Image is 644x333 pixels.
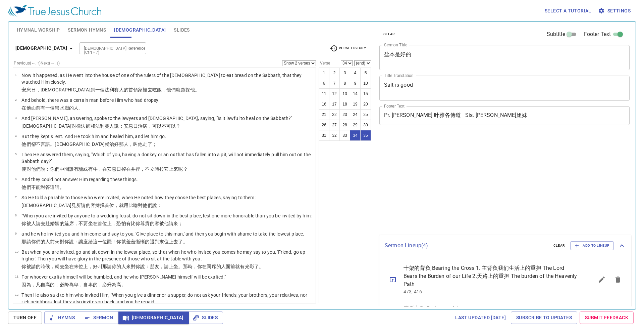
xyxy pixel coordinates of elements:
[319,88,329,99] button: 11
[41,166,188,172] wg846: 說
[121,282,126,287] wg5312: 。
[36,87,200,92] wg4521: ，[DEMOGRAPHIC_DATA]到
[150,166,188,172] wg3756: 立時
[21,86,314,93] p: 安息日
[350,130,361,141] button: 34
[31,221,183,226] wg5259: 人
[15,250,18,253] span: 10
[235,264,264,269] wg1799: 就有
[88,221,183,226] wg3361: 坐
[140,221,183,226] wg4675: 尊貴
[76,203,162,208] wg1907: 所請
[360,120,371,130] button: 30
[553,243,565,249] span: clear
[98,166,188,172] wg1016: ，在
[164,221,183,226] wg5259: 他
[148,123,181,129] wg2323: ，可以不可以
[21,194,255,201] p: So He told a parable to those who were invited, when He noted how they chose the best places, say...
[15,116,16,120] span: 3
[379,30,399,38] button: clear
[377,132,580,232] iframe: from-child
[570,241,614,250] button: Add to Lineup
[339,109,350,120] button: 23
[350,99,361,110] button: 19
[164,239,188,244] wg2078: 位
[21,292,314,305] p: Then He also said to him who invited Him, "When you give a dinner or a supper, do not ask your fr...
[319,130,329,141] button: 31
[15,213,16,217] span: 8
[131,166,188,172] wg1519: 井裡
[45,105,83,111] wg2258: 一個
[126,166,188,172] wg1706: 在
[329,68,340,78] button: 2
[88,166,188,172] wg2228: 有牛
[21,105,159,111] p: 在他
[319,99,329,110] button: 16
[55,105,83,111] wg5100: 患水臌
[91,123,181,129] wg3544: 和
[126,239,188,244] wg5119: 羞羞慚慚的
[190,87,200,92] wg3906: 他
[339,78,350,89] button: 8
[21,231,304,237] p: and he who invited you and him come and say to you, 'Give place to this man,' and then you begin ...
[516,314,572,322] span: Subscribe to Updates
[45,166,188,172] wg2036: ：你們
[107,239,188,244] wg5129: 罷！你就
[21,281,226,288] p: 因為
[41,239,188,244] wg4571: 的人前來
[575,243,609,249] span: Add to Lineup
[128,141,157,147] wg846: ，叫他走
[329,120,340,130] button: 27
[15,293,18,296] span: 12
[585,314,628,322] span: Submit Feedback
[15,44,67,52] b: [DEMOGRAPHIC_DATA]
[21,238,304,245] p: 那請
[350,120,361,130] button: 29
[119,123,181,129] wg3004: ：安息日
[193,264,264,269] wg5119: ，你
[21,166,314,172] p: 便
[74,166,188,172] wg5101: 有驢
[21,176,138,183] p: And they could not answer Him regarding these things.
[15,73,16,77] span: 1
[126,221,183,226] wg3379: 有比你
[148,87,200,92] wg3624: 去吃
[157,87,200,92] wg5315: 飯
[138,123,180,129] wg4521: 治病
[15,232,16,235] span: 9
[21,115,292,122] p: And [PERSON_NAME], answering, spoke to the lawyers and [DEMOGRAPHIC_DATA], saying, "Is it lawful ...
[157,203,162,208] wg3004: ：
[83,264,264,269] wg5117: 上，好叫
[50,184,64,190] wg470: 這話
[15,275,18,278] span: 11
[150,239,188,244] wg152: 退到
[55,282,126,287] wg5312: ，必降為卑
[360,99,371,110] button: 20
[350,78,361,89] button: 9
[140,166,188,172] wg5421: ，不
[116,264,264,269] wg4571: 的人來
[150,221,183,226] wg1784: 的客被
[148,141,157,147] wg630: 了；
[60,184,64,190] wg5023: 。
[584,30,611,38] span: Footer Text
[21,184,138,191] p: 他們不
[21,249,314,262] p: But when you are invited, go and sit down in the lowest place, so that when he who invited you co...
[350,68,361,78] button: 4
[15,98,16,101] span: 2
[329,109,340,120] button: 22
[31,166,188,172] wg4314: 他們
[254,264,264,269] wg1391: 了。
[21,72,314,85] p: Now it happened, as He went into the house of one of the rulers of the [DEMOGRAPHIC_DATA] to eat ...
[384,82,625,94] textarea: Salt is good
[107,221,183,226] wg4411: 上，恐怕
[50,141,157,147] wg2270: 。[DEMOGRAPHIC_DATA]
[379,235,631,257] div: Sermon Lineup(4)clearAdd to Lineup
[45,221,183,226] wg2564: 赴
[36,221,183,226] wg5100: 請去
[64,264,264,269] wg4198: 坐
[21,263,314,270] p: 你被請
[547,30,565,38] span: Subtitle
[159,166,188,172] wg2112: 拉
[195,87,200,92] wg846: 。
